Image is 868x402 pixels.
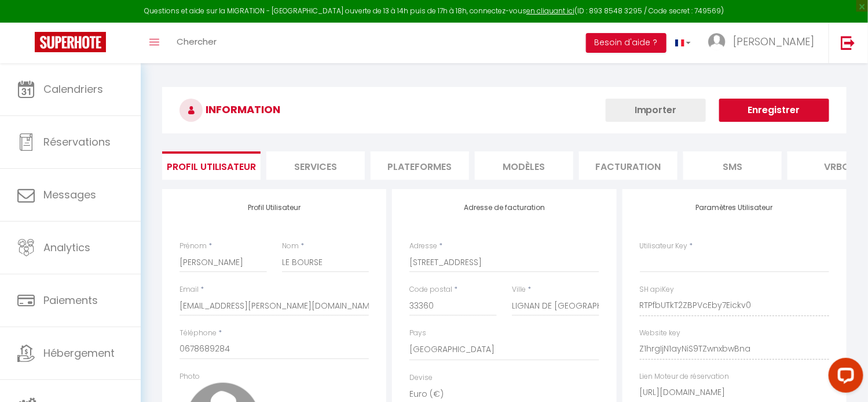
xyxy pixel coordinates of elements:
h4: Profil Utilisateur [180,204,369,212]
img: ... [708,33,726,50]
span: Analytics [43,240,90,255]
label: Ville [512,284,526,295]
label: Pays [409,328,426,339]
img: Super Booking [35,32,106,52]
label: Adresse [409,241,437,252]
label: Téléphone [180,328,217,339]
span: Paiements [43,293,98,307]
label: Lien Moteur de réservation [640,371,730,382]
label: Utilisateur Key [640,241,688,252]
a: ... [PERSON_NAME] [699,23,829,63]
span: Calendriers [43,82,103,96]
span: Réservations [43,135,111,149]
button: Enregistrer [719,99,829,122]
li: Facturation [579,151,677,180]
span: [PERSON_NAME] [733,34,814,49]
label: Devise [409,372,433,383]
li: SMS [683,151,782,180]
a: en cliquant ici [526,6,574,16]
label: SH apiKey [640,284,675,295]
label: Prénom [180,241,207,252]
img: logout [841,35,855,50]
label: Code postal [409,284,452,295]
span: Messages [43,187,96,202]
button: Besoin d'aide ? [586,33,666,53]
label: Website key [640,328,681,339]
span: Hébergement [43,346,115,360]
h3: INFORMATION [162,87,847,133]
li: Plateformes [371,151,469,180]
label: Photo [180,371,200,382]
label: Nom [282,241,299,252]
button: Importer [606,99,706,122]
li: Profil Utilisateur [162,151,261,180]
li: MODÈLES [475,151,573,180]
a: Chercher [168,23,225,63]
li: Services [266,151,365,180]
iframe: LiveChat chat widget [819,353,868,402]
label: Email [180,284,199,295]
h4: Paramètres Utilisateur [640,204,829,212]
span: Chercher [177,35,217,48]
h4: Adresse de facturation [409,204,599,212]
